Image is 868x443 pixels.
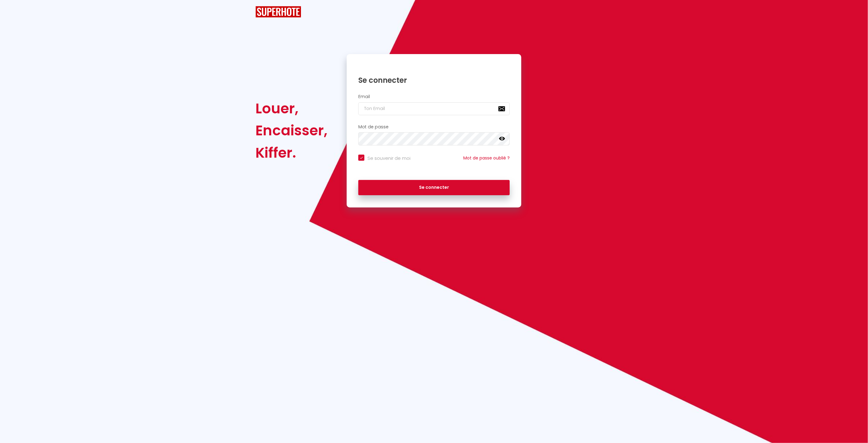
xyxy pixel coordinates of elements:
div: Kiffer. [255,142,327,164]
img: SuperHote logo [255,6,301,17]
div: Louer, [255,97,327,119]
div: Encaisser, [255,119,327,141]
h2: Mot de passe [358,124,510,130]
button: Se connecter [358,180,510,195]
input: Ton Email [358,102,510,115]
h1: Se connecter [358,75,510,85]
a: Mot de passe oublié ? [463,155,510,161]
h2: Email [358,94,510,99]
